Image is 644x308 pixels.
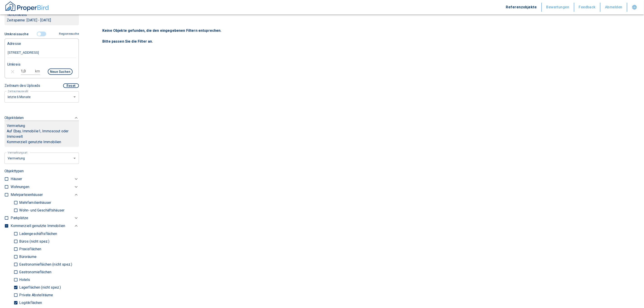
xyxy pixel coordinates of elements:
[18,301,42,305] p: Logitikflächen
[7,48,76,58] input: Adresse ändern
[18,286,61,289] p: Lagerflächen (nicht spez.)
[18,209,64,212] p: Wohn- und Geschäftshäuser
[18,201,51,205] p: Mehrfamilienhäuser
[35,69,40,74] p: km
[48,69,73,75] button: Neue Suchen
[502,3,542,12] button: Referenzobjekte
[11,223,65,229] p: Kommerziell genutzte Immobilien
[5,83,40,88] p: Zeitraum des Uploads
[7,62,21,67] p: Umkreis
[11,184,29,190] p: Wohnungen
[18,263,72,266] p: Gastronomieflächen (nicht spez.)
[5,111,79,152] div: ObjektdatenVermietungAuf Ebay, Immobilie1, Immoscout oder ImmoweltKommerziell genutzte Immobilien
[11,192,43,198] p: Mehrparteienhäuser
[18,278,30,282] p: Hotels
[574,3,601,12] button: Feedback
[7,139,77,145] p: Kommerziell genutzte Immobilien
[11,191,79,199] div: Mehrparteienhäuser
[5,115,24,121] p: Objektdaten
[5,91,79,103] div: letzte 6 Monate
[18,232,57,236] p: Ladengeschäftsflächen
[5,1,50,12] img: ProperBird Logo and Home Button
[11,222,79,230] div: Kommerziell genutzte Immobilien
[5,30,30,38] button: Umkreissuche
[11,176,22,182] p: Häuser
[18,255,36,259] p: Büroräume
[11,215,28,221] p: Parkplätze
[18,247,41,251] p: Praxisflächen
[600,3,627,12] button: Abmelden
[11,214,79,222] div: Parkplätze
[7,12,77,18] p: 1 km Umkreis
[542,3,574,12] button: Bewertungen
[7,123,25,129] p: Vermietung
[18,270,51,274] p: Gastronomieflächen
[63,83,79,88] button: Reset
[5,168,79,174] p: Objekttypen
[18,240,49,243] p: Büros (nicht spez.)
[11,183,79,191] div: Wohnungen
[7,129,77,139] p: Auf Ebay, Immobilie1, Immoscout oder Immowelt
[57,30,79,38] button: Regionssuche
[102,28,625,44] p: Keine Objekte gefunden, die den eingegebenen Filtern entsprechen. Bitte passen Sie die Filter an.
[5,1,50,14] button: ProperBird Logo and Home Button
[18,293,53,297] p: Private Abstellräume
[5,152,79,164] div: letzte 6 Monate
[7,18,77,23] p: Zeitspanne: [DATE] - [DATE]
[11,175,79,183] div: Häuser
[7,41,21,46] p: Adresse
